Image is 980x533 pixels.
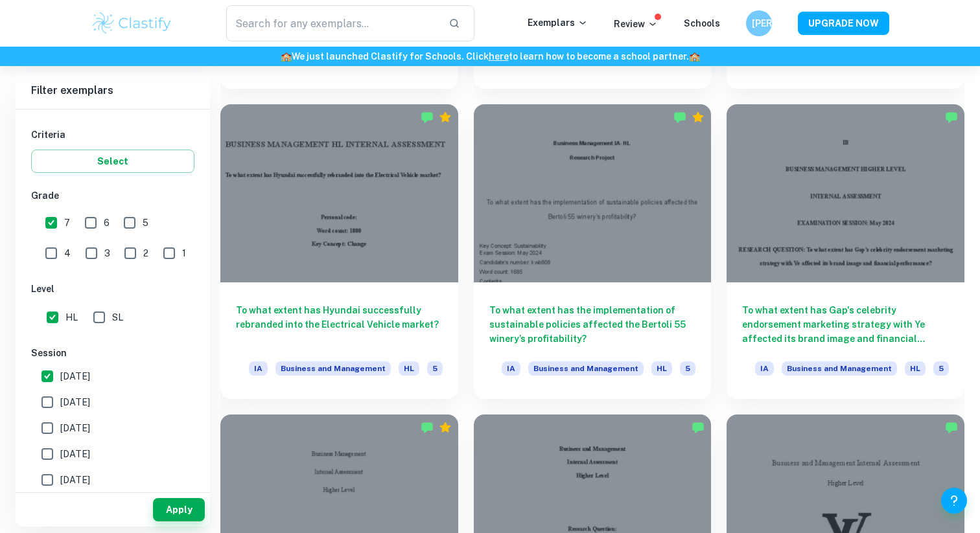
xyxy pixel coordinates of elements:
span: 5 [427,361,443,376]
span: HL [651,361,672,376]
h6: To what extent has Hyundai successfully rebranded into the Electrical Vehicle market? [236,303,443,346]
span: Business and Management [275,361,391,376]
span: 🏫 [281,51,292,62]
span: 1 [182,246,186,260]
img: Marked [692,421,705,434]
h6: To what extent has the implementation of sustainable policies affected the Bertoli 55 winery’s pr... [489,303,696,346]
span: 5 [143,216,148,230]
a: To what extent has Hyundai successfully rebranded into the Electrical Vehicle market?IABusiness a... [220,104,458,399]
div: Premium [439,111,452,124]
span: IA [755,361,774,376]
h6: Filter exemplars [16,73,210,109]
button: UPGRADE NOW [798,12,889,35]
img: Marked [673,111,686,124]
span: 3 [104,246,110,260]
span: 🏫 [689,51,700,62]
img: Marked [421,111,434,124]
span: 5 [933,361,949,376]
img: Marked [421,421,434,434]
p: Exemplars [528,16,588,30]
h6: Session [31,346,194,360]
span: IA [502,361,520,376]
span: [DATE] [60,447,90,461]
span: [DATE] [60,369,90,383]
h6: Level [31,282,194,296]
img: Clastify logo [91,10,173,36]
img: Marked [945,111,958,124]
button: Help and Feedback [941,488,967,514]
span: [DATE] [60,395,90,409]
span: 7 [64,216,70,230]
h6: [PERSON_NAME] [752,16,767,30]
span: 6 [104,216,110,230]
span: HL [905,361,926,376]
span: 4 [64,246,71,260]
h6: To what extent has Gap's celebrity endorsement marketing strategy with Ye affected its brand imag... [742,303,949,346]
a: To what extent has Gap's celebrity endorsement marketing strategy with Ye affected its brand imag... [727,104,964,399]
button: Select [31,150,194,173]
span: HL [399,361,419,376]
span: [DATE] [60,473,90,487]
div: Premium [692,111,705,124]
h6: We just launched Clastify for Schools. Click to learn how to become a school partner. [3,49,977,63]
span: SL [112,310,123,324]
a: To what extent has the implementation of sustainable policies affected the Bertoli 55 winery’s pr... [474,104,712,399]
input: Search for any exemplars... [226,5,438,41]
button: Apply [153,498,205,521]
div: Premium [439,421,452,434]
span: 2 [143,246,148,260]
a: here [489,51,509,62]
h6: Criteria [31,128,194,142]
span: Business and Management [528,361,644,376]
button: [PERSON_NAME] [746,10,772,36]
span: HL [65,310,78,324]
p: Review [614,17,658,31]
img: Marked [945,421,958,434]
span: [DATE] [60,421,90,435]
a: Schools [684,18,720,28]
span: 5 [680,361,695,376]
h6: Grade [31,188,194,203]
span: IA [249,361,268,376]
span: Business and Management [782,361,897,376]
